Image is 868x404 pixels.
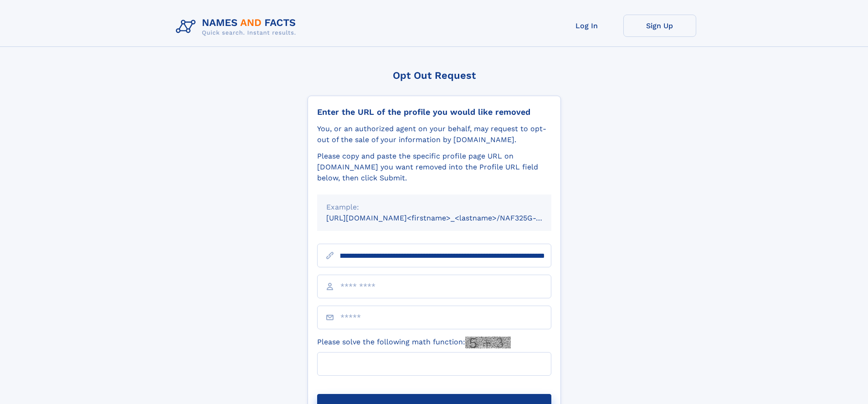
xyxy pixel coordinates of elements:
[623,15,696,37] a: Sign Up
[317,151,551,184] div: Please copy and paste the specific profile page URL on [DOMAIN_NAME] you want removed into the Pr...
[308,70,561,81] div: Opt Out Request
[550,15,623,37] a: Log In
[317,337,511,348] label: Please solve the following math function:
[317,107,551,117] div: Enter the URL of the profile you would like removed
[317,123,551,145] div: You, or an authorized agent on your behalf, may request to opt-out of the sale of your informatio...
[326,202,542,213] div: Example:
[172,15,303,39] img: Logo Names and Facts
[326,214,569,222] small: [URL][DOMAIN_NAME]<firstname>_<lastname>/NAF325G-xxxxxxxx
